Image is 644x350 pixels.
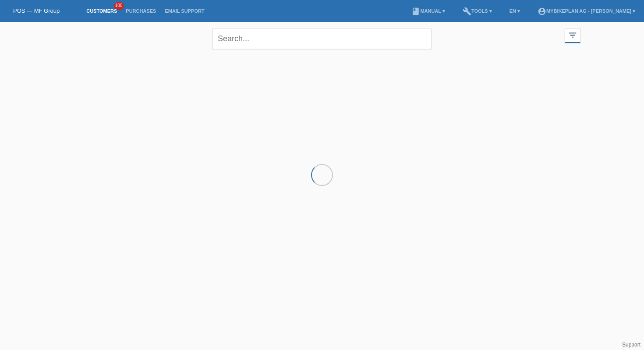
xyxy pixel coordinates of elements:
i: account_circle [538,7,546,16]
span: 100 [114,2,124,10]
a: POS — MF Group [13,7,60,14]
a: Support [622,342,640,348]
a: EN ▾ [505,8,524,14]
i: book [411,7,420,16]
a: Purchases [121,8,160,14]
a: buildTools ▾ [458,8,496,14]
a: account_circleMybikeplan AG - [PERSON_NAME] ▾ [533,8,640,14]
i: filter_list [568,30,577,40]
input: Search... [212,29,432,49]
a: Customers [82,8,121,14]
a: bookManual ▾ [407,8,449,14]
i: build [463,7,471,16]
a: Email Support [160,8,209,14]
